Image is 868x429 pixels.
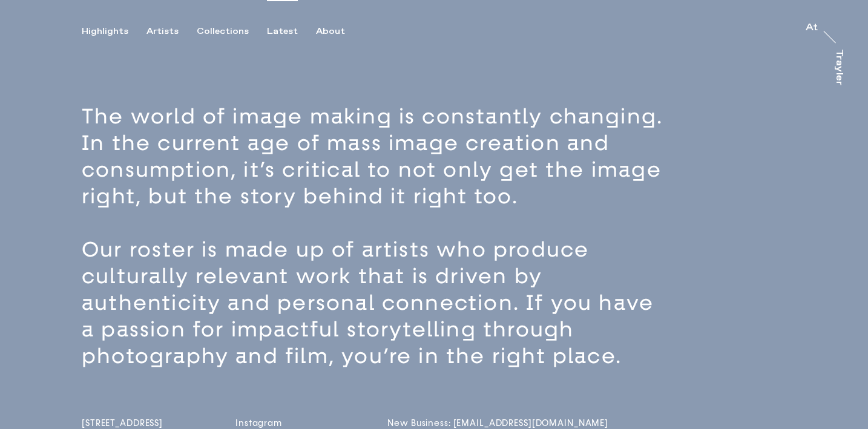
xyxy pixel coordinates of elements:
a: Trayler [832,49,844,99]
p: The world of image making is constantly changing. In the current age of mass image creation and c... [82,103,679,210]
a: New Business: [EMAIL_ADDRESS][DOMAIN_NAME] [387,418,483,428]
a: Instagram [235,418,315,428]
div: Collections [197,26,249,37]
button: Collections [197,26,267,37]
a: At [806,23,818,35]
button: Latest [267,26,316,37]
div: Artists [146,26,179,37]
span: [STREET_ADDRESS] [82,418,163,428]
div: About [316,26,345,37]
button: Artists [146,26,197,37]
p: Our roster is made up of artists who produce culturally relevant work that is driven by authentic... [82,237,679,370]
div: Latest [267,26,298,37]
div: Highlights [82,26,128,37]
div: Trayler [834,49,844,85]
button: About [316,26,363,37]
button: Highlights [82,26,146,37]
